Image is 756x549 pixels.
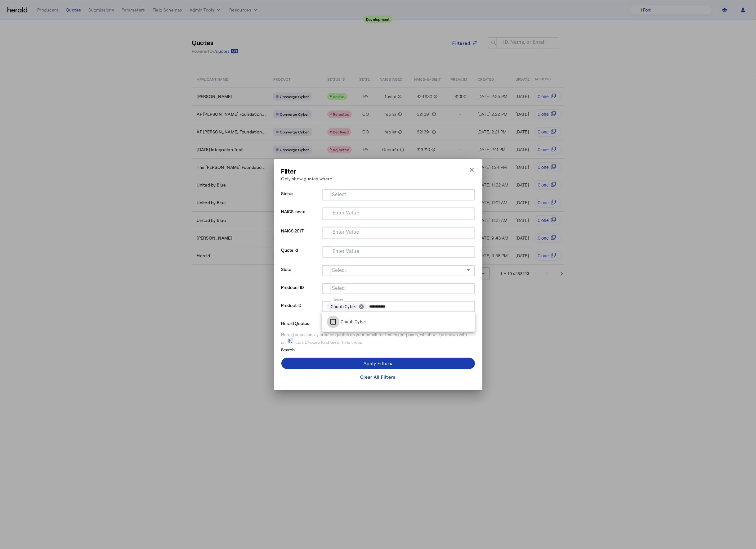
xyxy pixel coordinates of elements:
button: Apply Filters [281,358,475,369]
mat-chip-grid: Selection [328,248,469,255]
div: Herald occasionally creates quotes on your behalf for testing purposes, which will be shown with ... [281,331,475,345]
button: Clear All Filters [281,371,475,383]
label: Chubb Cyber [339,319,366,325]
p: NAICS 2017 [281,227,320,246]
mat-chip-grid: Selection [327,284,470,292]
p: Only show quotes where [281,175,333,182]
button: remove Chubb Cyber [356,304,367,309]
mat-label: Enter Value [333,248,359,254]
mat-label: Enter Value [333,229,359,235]
div: Apply Filters [364,360,392,367]
p: State [281,265,320,283]
h3: Filter [281,167,333,175]
p: Search [281,345,330,353]
mat-label: Select [333,298,343,302]
p: NAICS Index [281,207,320,227]
mat-chip-grid: Selection [327,191,470,198]
mat-label: Select [332,191,346,197]
div: Clear All Filters [360,374,396,380]
mat-label: Enter Value [333,210,359,216]
mat-chip-grid: Selection [328,209,469,217]
span: Chubb Cyber [331,304,356,310]
p: Product ID [281,301,320,319]
p: Herald Quotes [281,319,330,326]
mat-label: Select [332,267,346,273]
p: Quote Id [281,246,320,265]
p: Producer ID [281,283,320,301]
mat-chip-grid: Selection [327,302,470,311]
mat-chip-grid: Selection [328,228,469,236]
p: Status [281,189,320,207]
mat-label: Select [332,285,346,291]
